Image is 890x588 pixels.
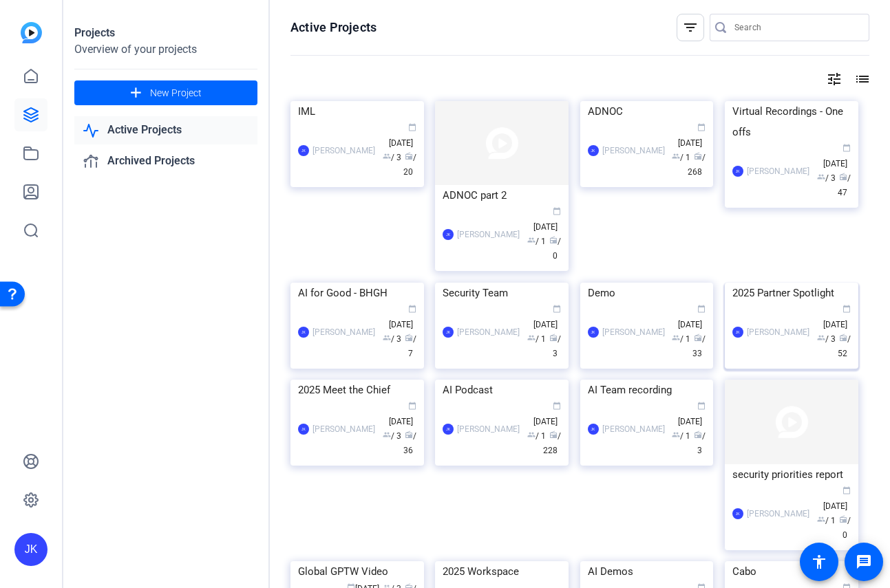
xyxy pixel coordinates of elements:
[678,305,706,329] span: [DATE]
[298,380,416,400] div: 2025 Meet the Chief
[312,422,375,436] div: [PERSON_NAME]
[527,431,546,441] span: / 1
[747,325,809,339] div: [PERSON_NAME]
[588,561,706,582] div: AI Demos
[298,145,309,156] div: JK
[602,144,665,157] div: [PERSON_NAME]
[817,173,836,183] span: / 3
[408,402,416,410] span: calendar_today
[694,431,706,455] span: / 3
[688,153,706,177] span: / 268
[588,424,599,435] div: JK
[692,334,706,358] span: / 33
[443,185,561,206] div: ADNOC part 2
[549,431,558,439] span: radio
[383,431,401,441] span: / 3
[405,334,416,358] span: / 7
[543,431,561,455] span: / 228
[811,554,827,570] mat-icon: accessibility
[843,144,851,152] span: calendar_today
[312,144,375,157] div: [PERSON_NAME]
[74,41,257,58] div: Overview of your projects
[732,101,851,142] div: Virtual Recordings - One offs
[672,431,690,441] span: / 1
[843,305,851,313] span: calendar_today
[408,123,416,131] span: calendar_today
[150,86,202,100] span: New Project
[290,19,377,36] h1: Active Projects
[694,152,702,160] span: radio
[817,173,825,181] span: group
[549,237,561,261] span: / 0
[672,334,690,344] span: / 1
[527,431,536,439] span: group
[443,380,561,400] div: AI Podcast
[817,334,825,342] span: group
[74,147,257,175] a: Archived Projects
[383,153,401,162] span: / 3
[588,283,706,303] div: Demo
[527,334,546,344] span: / 1
[298,327,309,338] div: JK
[457,228,520,241] div: [PERSON_NAME]
[403,153,416,177] span: / 20
[734,19,858,36] input: Search
[747,164,809,178] div: [PERSON_NAME]
[553,402,561,410] span: calendar_today
[405,431,413,439] span: radio
[553,305,561,313] span: calendar_today
[298,424,309,435] div: JK
[383,334,401,344] span: / 3
[823,487,851,511] span: [DATE]
[527,334,536,342] span: group
[389,305,416,329] span: [DATE]
[838,173,851,197] span: / 47
[694,431,702,439] span: radio
[602,422,665,436] div: [PERSON_NAME]
[697,305,706,313] span: calendar_today
[527,236,536,244] span: group
[672,431,680,439] span: group
[549,334,561,358] span: / 3
[405,334,413,342] span: radio
[383,431,391,439] span: group
[457,422,520,436] div: [PERSON_NAME]
[732,508,743,519] div: JK
[839,173,847,181] span: radio
[697,402,706,410] span: calendar_today
[732,283,851,303] div: 2025 Partner Spotlight
[457,325,520,339] div: [PERSON_NAME]
[298,101,416,122] div: IML
[549,236,558,244] span: radio
[839,334,847,342] span: radio
[732,561,851,582] div: Cabo
[298,283,416,303] div: AI for Good - BHGH
[672,334,680,342] span: group
[74,80,257,105] button: New Project
[403,431,416,455] span: / 36
[533,305,561,329] span: [DATE]
[602,325,665,339] div: [PERSON_NAME]
[549,334,558,342] span: radio
[588,327,599,338] div: JK
[383,334,391,342] span: group
[856,554,872,570] mat-icon: message
[443,424,454,435] div: JK
[817,516,836,525] span: / 1
[817,515,825,523] span: group
[443,229,454,240] div: JK
[588,145,599,156] div: JK
[21,22,42,43] img: blue-gradient.svg
[405,152,413,160] span: radio
[839,515,847,523] span: radio
[843,486,851,494] span: calendar_today
[839,516,851,540] span: / 0
[443,283,561,303] div: Security Team
[732,166,743,177] div: JK
[853,71,869,87] mat-icon: list
[732,464,851,485] div: security priorities report
[74,116,257,144] a: Active Projects
[682,19,699,36] mat-icon: filter_list
[817,334,836,344] span: / 3
[838,334,851,358] span: / 52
